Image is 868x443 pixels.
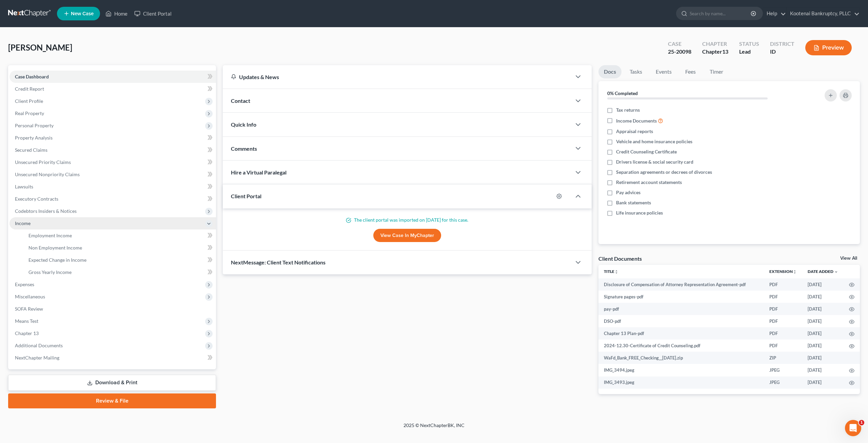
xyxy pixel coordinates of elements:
span: Income [15,220,31,226]
div: Client Documents [598,255,642,262]
span: Retirement account statements [616,179,682,186]
div: Chapter [702,40,728,48]
a: Date Added expand_more [808,269,838,274]
span: 13 [722,48,728,55]
span: Non Employment Income [28,245,82,251]
span: Case Dashboard [15,74,49,79]
a: SOFA Review [9,303,216,315]
span: Expected Change in Income [28,257,86,263]
td: PDF [764,278,802,291]
span: Personal Property [15,123,54,128]
td: [DATE] [802,315,844,327]
a: Client Portal [131,7,175,20]
div: Chapter [702,48,728,56]
a: Home [102,7,131,20]
span: Expenses [15,281,34,287]
span: Bank statements [616,199,651,206]
a: Review & File [8,393,216,408]
td: [DATE] [802,327,844,339]
span: Chapter 13 [15,330,39,336]
td: Chapter 13 Plan-pdf [598,327,764,339]
a: Titleunfold_more [604,269,618,274]
span: Client Profile [15,98,43,104]
a: Help [763,7,786,20]
div: Lead [739,48,759,56]
a: Kootenai Bankruptcy, PLLC [787,7,860,20]
span: Codebtors Insiders & Notices [15,208,77,214]
td: [DATE] [802,352,844,364]
span: Vehicle and home insurance policies [616,138,692,145]
div: ID [770,48,794,56]
a: Credit Report [9,83,216,95]
span: Quick Info [231,121,256,128]
a: Property Analysis [9,132,216,144]
a: Unsecured Nonpriority Claims [9,168,216,181]
td: IMG_3493.jpeg [598,376,764,389]
span: Real Property [15,110,44,116]
a: Lawsuits [9,181,216,193]
a: Employment Income [23,229,216,242]
a: Timer [704,65,729,78]
td: [DATE] [802,364,844,376]
p: The client portal was imported on [DATE] for this case. [231,217,584,223]
div: Updates & News [231,73,563,80]
span: [PERSON_NAME] [8,42,72,52]
span: Unsecured Nonpriority Claims [15,171,80,177]
a: Events [650,65,677,78]
a: Secured Claims [9,144,216,156]
a: NextChapter Mailing [9,352,216,364]
span: Comments [231,145,257,152]
a: View Case in MyChapter [373,229,441,242]
a: Case Dashboard [9,71,216,83]
td: 2024-12.30-Certificate of Credit Counseling.pdf [598,339,764,352]
a: Executory Contracts [9,193,216,205]
span: Contact [231,97,250,104]
span: Gross Yearly Income [28,269,72,275]
span: 1 [859,420,864,425]
span: Property Analysis [15,135,53,141]
span: Miscellaneous [15,294,45,299]
td: pay-pdf [598,303,764,315]
td: [DATE] [802,278,844,291]
span: Unsecured Priority Claims [15,159,71,165]
span: Income Documents [616,117,657,124]
iframe: Intercom live chat [845,420,861,436]
span: Hire a Virtual Paralegal [231,169,287,176]
td: PDF [764,291,802,303]
span: Tax returns [616,107,640,113]
span: Drivers license & social security card [616,159,693,165]
strong: 0% Completed [607,90,638,96]
span: NextChapter Mailing [15,355,59,361]
span: Executory Contracts [15,196,58,202]
td: JPEG [764,364,802,376]
a: Fees [680,65,702,78]
span: SOFA Review [15,306,43,312]
td: [DATE] [802,291,844,303]
div: District [770,40,794,48]
div: 25-20098 [668,48,691,56]
a: Unsecured Priority Claims [9,156,216,168]
td: DSO-pdf [598,315,764,327]
a: Extensionunfold_more [769,269,797,274]
span: Client Portal [231,193,261,199]
a: Tasks [624,65,648,78]
td: [DATE] [802,339,844,352]
a: View All [840,256,857,261]
i: unfold_more [793,270,797,274]
span: Additional Documents [15,343,63,348]
td: PDF [764,339,802,352]
i: unfold_more [614,270,618,274]
span: Lawsuits [15,184,33,189]
span: NextMessage: Client Text Notifications [231,259,325,265]
span: Credit Report [15,86,44,92]
a: Expected Change in Income [23,254,216,266]
input: Search by name... [690,7,752,20]
a: Non Employment Income [23,242,216,254]
td: PDF [764,303,802,315]
a: Gross Yearly Income [23,266,216,278]
td: ZIP [764,352,802,364]
a: Download & Print [8,375,216,391]
td: PDF [764,315,802,327]
td: PDF [764,327,802,339]
span: Employment Income [28,233,72,238]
